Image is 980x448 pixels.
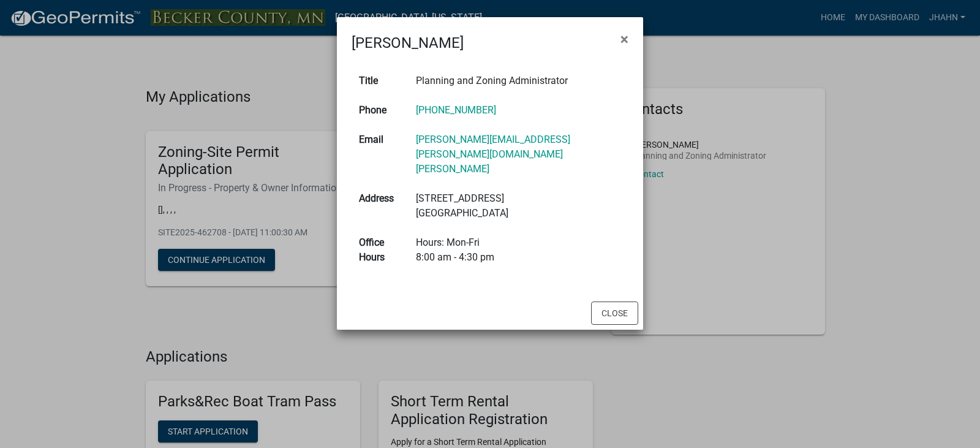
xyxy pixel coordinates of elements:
th: Title [352,66,409,96]
th: Office Hours [352,228,409,272]
div: Hours: Mon-Fri 8:00 am - 4:30 pm [416,235,621,265]
h4: [PERSON_NAME] [352,32,464,54]
button: Close [611,22,638,56]
th: Phone [352,96,409,125]
span: × [620,31,628,48]
button: Close [591,302,638,325]
td: Planning and Zoning Administrator [409,66,628,96]
a: [PERSON_NAME][EMAIL_ADDRESS][PERSON_NAME][DOMAIN_NAME][PERSON_NAME] [416,134,570,175]
th: Address [352,184,409,228]
th: Email [352,125,409,184]
a: [PHONE_NUMBER] [416,104,496,116]
td: [STREET_ADDRESS] [GEOGRAPHIC_DATA] [409,184,628,228]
